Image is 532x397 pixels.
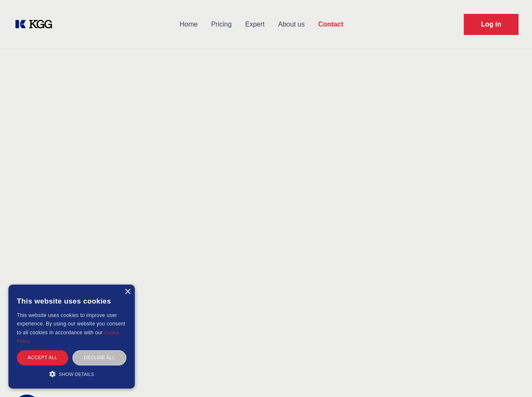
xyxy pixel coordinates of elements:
a: About us [271,13,311,35]
span: This website uses cookies to improve user experience. By using our website you consent to all coo... [17,312,125,336]
div: This website uses cookies [17,291,126,311]
a: Expert [238,13,271,35]
div: Decline all [72,350,126,365]
iframe: Chat Widget [490,357,532,397]
a: Pricing [204,13,238,35]
div: Close [124,289,131,295]
a: Request Demo [464,14,519,35]
a: Contact [311,13,350,35]
span: Show details [59,372,94,377]
a: KOL Knowledge Platform: Talk to Key External Experts (KEE) [13,18,59,31]
div: Show details [17,370,126,378]
div: Accept all [17,350,68,365]
a: Cookie Policy [17,330,120,344]
a: Home [173,13,204,35]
